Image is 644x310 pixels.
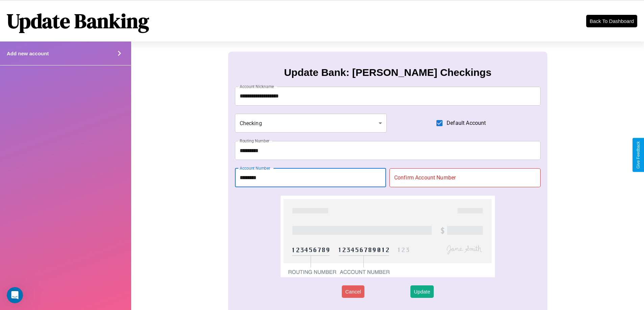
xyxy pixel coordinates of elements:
button: Back To Dashboard [586,15,637,27]
div: Checking [235,114,387,133]
label: Account Number [240,165,270,171]
div: Give Feedback [636,141,641,169]
h4: Add new account [7,51,49,56]
h3: Update Bank: [PERSON_NAME] Checkings [284,67,491,78]
iframe: Intercom live chat [7,287,23,303]
label: Routing Number [240,138,269,144]
img: check [281,196,495,277]
button: Cancel [342,285,364,298]
label: Account Nickname [240,84,274,89]
button: Update [410,285,433,298]
h1: Update Banking [7,7,149,35]
span: Default Account [447,119,486,127]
